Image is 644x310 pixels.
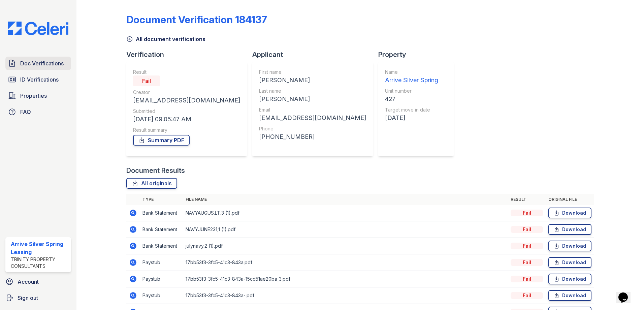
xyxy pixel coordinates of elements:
td: 17bb53f3-3fc5-41c3-843a-15cd51ae20ba_3.pdf [183,271,508,287]
div: Fail [511,210,543,216]
th: File name [183,194,508,205]
div: Arrive Silver Spring Leasing [11,240,68,256]
div: [PHONE_NUMBER] [259,132,366,142]
td: Paystub [140,254,183,271]
div: Fail [511,226,543,233]
a: Download [548,224,591,235]
div: [EMAIL_ADDRESS][DOMAIN_NAME] [133,96,240,105]
div: 427 [385,94,438,104]
div: [PERSON_NAME] [259,75,366,85]
div: [DATE] 09:05:47 AM [133,115,240,124]
th: Type [140,194,183,205]
th: Result [508,194,546,205]
div: Document Results [126,166,185,175]
a: Download [548,208,591,218]
div: Fail [511,243,543,249]
div: Fail [511,276,543,282]
td: NAVYAUGUS.LT.3 (1).pdf [183,205,508,221]
a: Name Arrive Silver Spring [385,69,438,85]
div: Applicant [252,50,378,59]
iframe: chat widget [616,283,637,303]
div: Name [385,69,438,75]
div: [DATE] [385,113,438,123]
div: Creator [133,89,240,96]
span: Account [18,278,39,286]
a: Download [548,241,591,251]
div: Arrive Silver Spring [385,75,438,85]
div: Property [378,50,459,59]
th: Original file [546,194,594,205]
td: julynavy.2 (1).pdf [183,238,508,254]
td: Paystub [140,271,183,287]
div: Document Verification 184137 [126,13,267,26]
div: Phone [259,125,366,132]
div: Fail [511,292,543,299]
a: FAQ [5,105,71,119]
div: [PERSON_NAME] [259,94,366,104]
div: Result summary [133,127,240,133]
div: [EMAIL_ADDRESS][DOMAIN_NAME] [259,113,366,123]
div: Result [133,69,240,75]
a: Download [548,257,591,268]
td: NAVYJUNE231,1 (1).pdf [183,221,508,238]
div: Last name [259,88,366,94]
div: Unit number [385,88,438,94]
a: Properties [5,89,71,102]
td: Paystub [140,287,183,304]
div: Email [259,106,366,113]
span: Sign out [18,294,38,302]
a: Doc Verifications [5,57,71,70]
a: Download [548,290,591,301]
img: CE_Logo_Blue-a8612792a0a2168367f1c8372b55b34899dd931a85d93a1a3d3e32e68fde9ad4.png [3,22,74,35]
td: Bank Statement [140,221,183,238]
a: All document verifications [126,35,205,43]
span: FAQ [20,108,31,116]
div: Submitted [133,108,240,115]
td: Bank Statement [140,205,183,221]
span: Properties [20,92,47,100]
td: 17bb53f3-3fc5-41c3-843a-.pdf [183,287,508,304]
a: Sign out [3,291,74,305]
div: Fail [511,259,543,266]
div: Verification [126,50,252,59]
div: First name [259,69,366,75]
a: ID Verifications [5,73,71,86]
span: ID Verifications [20,75,59,84]
a: Summary PDF [133,135,190,146]
span: Doc Verifications [20,59,64,67]
div: Fail [133,75,160,86]
a: Download [548,274,591,284]
a: Account [3,275,74,288]
div: Target move in date [385,106,438,113]
td: Bank Statement [140,238,183,254]
div: Trinity Property Consultants [11,256,68,270]
td: 17bb53f3-3fc5-41c3-843a.pdf [183,254,508,271]
a: All originals [126,178,177,189]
